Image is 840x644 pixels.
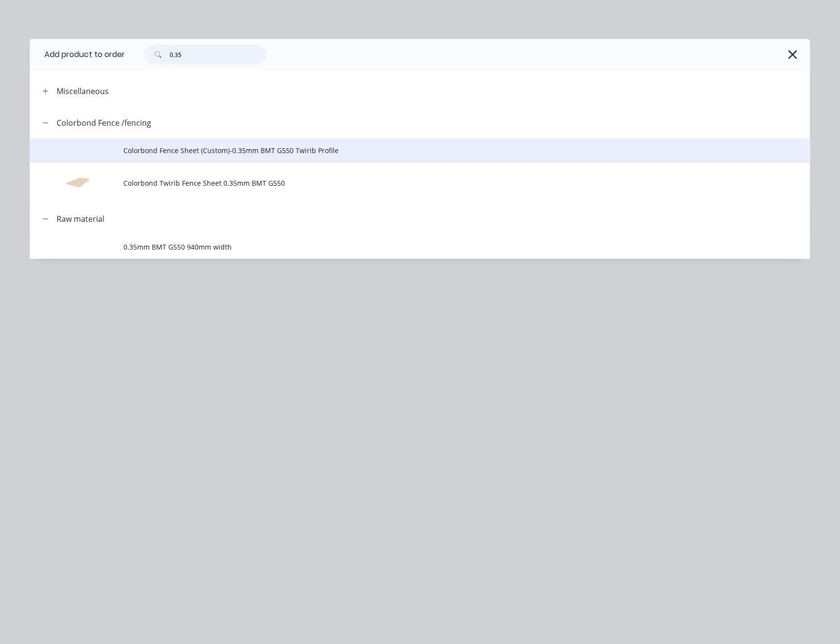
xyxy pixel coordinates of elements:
[57,85,109,97] div: Miscellaneous
[123,242,673,252] span: 0.35mm BMT G550 940mm width
[123,178,673,188] span: Colorbond Twirib Fence Sheet 0.35mm BMT G550
[30,39,125,70] div: Add product to order
[57,117,151,129] div: Colorbond Fence /fencing
[170,45,266,64] input: Search...
[123,145,673,156] span: Colorbond Fence Sheet (Custom)-0.35mm BMT G550 Twirib Profile
[57,213,104,225] div: Raw material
